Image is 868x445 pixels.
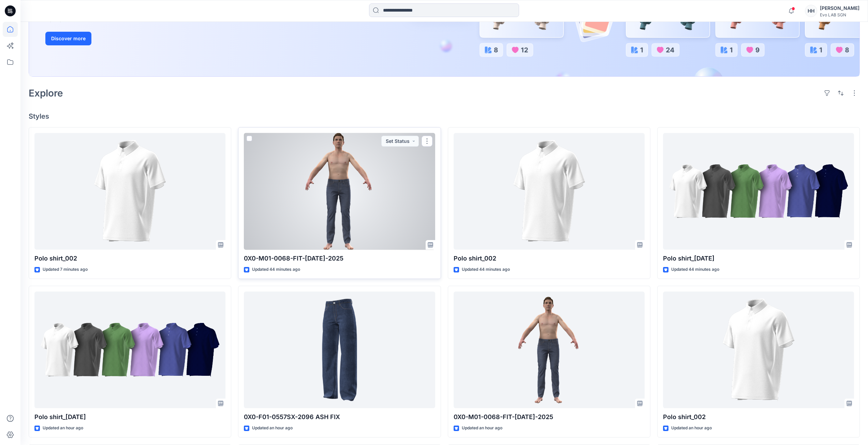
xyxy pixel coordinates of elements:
[34,133,225,250] a: Polo shirt_002
[45,32,91,45] button: Discover more
[663,133,854,250] a: Polo shirt_11Sep2025
[252,425,293,432] p: Updated an hour ago
[663,254,854,263] p: Polo shirt_[DATE]
[244,133,435,250] a: 0X0-M01-0068-FIT-JUL-2025
[462,425,502,432] p: Updated an hour ago
[462,266,510,273] p: Updated 44 minutes ago
[820,12,859,17] div: Evo LAB SGN
[244,292,435,409] a: 0X0-F01-0557SX-2096 ASH FIX
[671,425,712,432] p: Updated an hour ago
[663,412,854,422] p: Polo shirt_002
[43,425,83,432] p: Updated an hour ago
[29,88,63,99] h2: Explore
[805,5,817,17] div: HH
[820,4,859,12] div: [PERSON_NAME]
[663,292,854,409] a: Polo shirt_002
[454,412,645,422] p: 0X0-M01-0068-FIT-[DATE]-2025
[244,412,435,422] p: 0X0-F01-0557SX-2096 ASH FIX
[454,133,645,250] a: Polo shirt_002
[252,266,300,273] p: Updated 44 minutes ago
[34,254,225,263] p: Polo shirt_002
[34,412,225,422] p: Polo shirt_[DATE]
[454,292,645,409] a: 0X0-M01-0068-FIT-JUL-2025
[29,112,860,120] h4: Styles
[45,32,199,45] a: Discover more
[34,292,225,409] a: Polo shirt_11Sep2025
[244,254,435,263] p: 0X0-M01-0068-FIT-[DATE]-2025
[671,266,719,273] p: Updated 44 minutes ago
[43,266,88,273] p: Updated 7 minutes ago
[454,254,645,263] p: Polo shirt_002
